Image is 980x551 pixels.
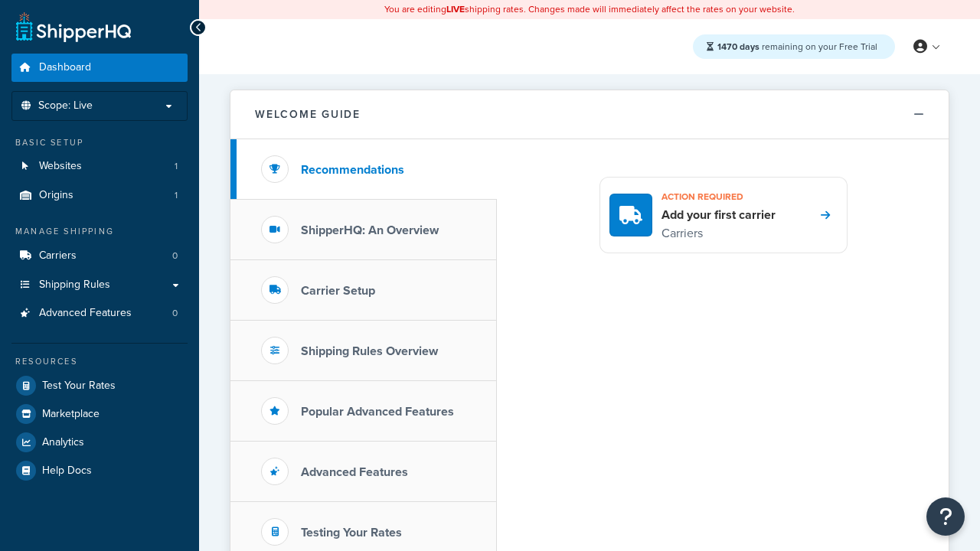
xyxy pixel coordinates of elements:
[11,372,188,399] a: Test Your Rates
[301,526,402,540] h3: Testing Your Rates
[175,189,178,202] span: 1
[11,299,188,328] li: Advanced Features
[661,187,776,207] h3: Action required
[42,380,116,393] span: Test Your Rates
[661,223,776,243] p: Carriers
[301,344,438,358] h3: Shipping Rules Overview
[39,61,91,74] span: Dashboard
[39,307,132,320] span: Advanced Features
[39,189,73,202] span: Origins
[42,436,84,449] span: Analytics
[301,465,408,479] h3: Advanced Features
[717,40,759,54] strong: 1470 days
[39,249,77,262] span: Carriers
[301,223,439,237] h3: ShipperHQ: An Overview
[301,284,375,298] h3: Carrier Setup
[926,497,965,536] button: Open Resource Center
[301,163,404,177] h3: Recommendations
[39,160,82,173] span: Websites
[38,99,93,112] span: Scope: Live
[11,152,188,181] a: Websites1
[301,405,454,419] h3: Popular Advanced Features
[172,307,178,320] span: 0
[11,457,188,484] a: Help Docs
[42,408,100,421] span: Marketplace
[230,90,949,139] button: Welcome Guide
[255,109,361,120] h2: Welcome Guide
[11,225,188,238] div: Manage Shipping
[661,207,776,223] h4: Add your first carrier
[11,152,188,181] li: Websites
[175,160,178,173] span: 1
[172,249,178,262] span: 0
[11,181,188,210] li: Origins
[717,40,877,54] span: remaining on your Free Trial
[11,242,188,270] a: Carriers0
[11,429,188,456] a: Analytics
[11,54,188,82] a: Dashboard
[39,279,110,292] span: Shipping Rules
[11,299,188,328] a: Advanced Features0
[42,465,92,478] span: Help Docs
[11,400,188,428] a: Marketplace
[446,2,465,16] b: LIVE
[11,355,188,368] div: Resources
[11,242,188,270] li: Carriers
[11,136,188,149] div: Basic Setup
[11,271,188,299] a: Shipping Rules
[11,181,188,210] a: Origins1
